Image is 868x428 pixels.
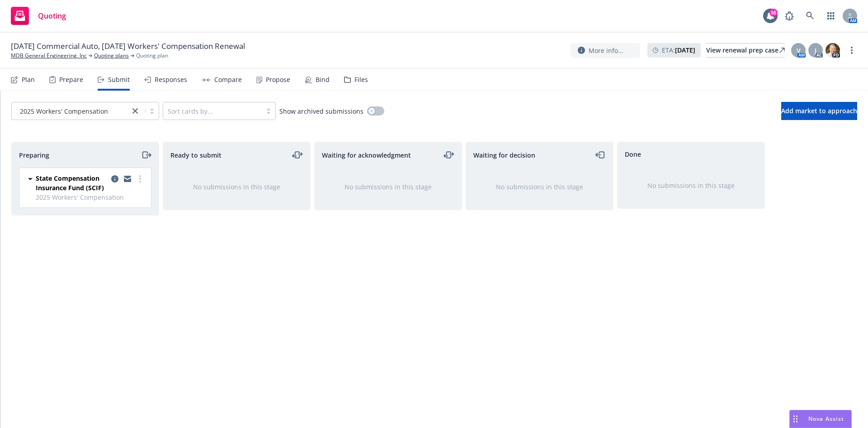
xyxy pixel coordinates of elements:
[769,9,778,17] div: 55
[662,45,695,55] span: ETA :
[316,76,330,83] div: Bind
[136,52,168,60] span: Quoting plan
[59,76,83,83] div: Prepare
[815,46,816,55] span: J
[329,182,447,192] div: No submissions in this stage
[122,173,133,184] a: copy logging email
[790,410,801,428] div: Drag to move
[36,173,108,192] span: State Compensation Insurance Fund (SCIF)
[675,46,695,54] strong: [DATE]
[292,149,303,160] a: moveLeftRight
[130,106,141,116] a: close
[19,150,49,160] span: Preparing
[266,76,290,83] div: Propose
[846,45,857,56] a: more
[170,150,222,160] span: Ready to submit
[11,41,245,52] span: [DATE] Commercial Auto, [DATE] Workers' Compensation Renewal
[706,43,785,58] a: View renewal prep case
[781,102,857,120] button: Add market to approach
[789,410,852,428] button: Nova Assist
[354,76,368,83] div: Files
[16,106,125,116] span: 2025 Workers' Compensation
[178,182,296,192] div: No submissions in this stage
[38,12,66,19] span: Quoting
[135,173,146,184] a: more
[36,192,146,202] span: 2025 Workers' Compensation
[781,106,857,115] span: Add market to approach
[801,7,819,25] a: Search
[826,43,840,58] img: photo
[481,182,599,192] div: No submissions in this stage
[595,149,606,160] a: moveLeft
[589,46,623,55] span: More info...
[625,149,641,159] span: Done
[822,7,840,25] a: Switch app
[279,106,363,116] span: Show archived submissions
[141,149,151,160] a: moveRight
[473,150,535,160] span: Waiting for decision
[214,76,242,83] div: Compare
[808,415,844,423] span: Nova Assist
[22,76,35,83] div: Plan
[94,52,129,60] a: Quoting plans
[797,46,801,55] span: V
[108,76,130,83] div: Submit
[7,3,70,29] a: Quoting
[322,150,411,160] span: Waiting for acknowledgment
[443,149,454,160] a: moveLeftRight
[20,106,108,116] span: 2025 Workers' Compensation
[571,43,640,58] button: More info...
[109,173,120,184] a: copy logging email
[11,52,87,60] a: MDB General Engineering, Inc
[780,7,798,25] a: Report a Bug
[632,181,750,190] div: No submissions in this stage
[155,76,187,83] div: Responses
